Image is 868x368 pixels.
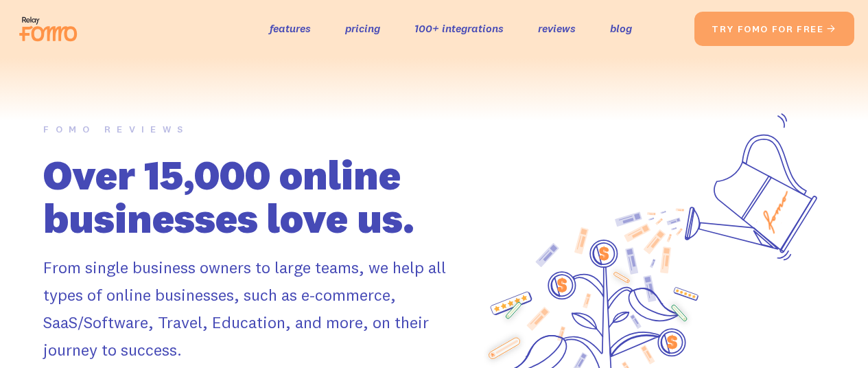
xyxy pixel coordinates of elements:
[43,253,465,363] div: From single business owners to large teams, we help all types of online businesses, such as e-com...
[538,19,576,38] a: reviews
[43,119,189,139] div: FOMO REVIEWS
[414,19,504,38] a: 100+ integrations
[826,23,837,35] span: 
[270,19,311,38] a: features
[610,19,632,38] a: blog
[43,153,465,240] h1: Over 15,000 online businesses love us.
[694,12,854,46] a: try fomo for free
[345,19,380,38] a: pricing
